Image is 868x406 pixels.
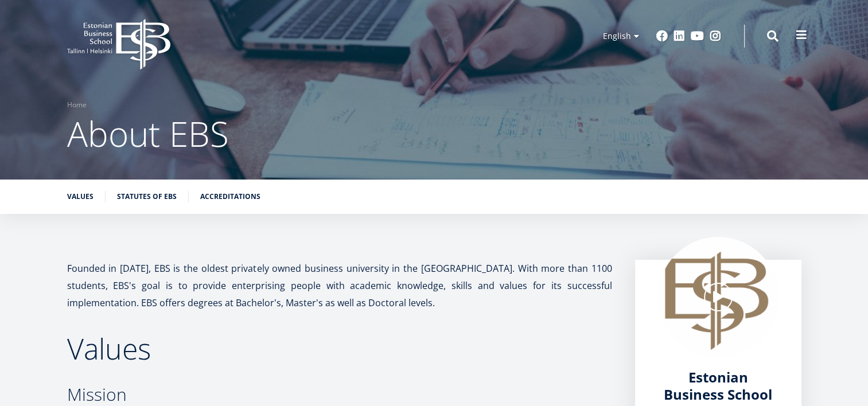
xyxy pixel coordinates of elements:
a: Youtube [691,30,704,42]
span: About EBS [67,110,229,157]
a: Home [67,99,87,111]
h3: Mission [67,386,612,403]
a: Accreditations [200,191,260,202]
a: Facebook [656,30,668,42]
a: Estonian Business School [658,369,779,403]
a: Linkedin [674,30,685,42]
p: Founded in [DATE], EBS is the oldest privately owned business university in the [GEOGRAPHIC_DATA]... [67,260,612,311]
span: Estonian Business School [664,368,772,404]
a: Instagram [710,30,721,42]
h2: Values [67,334,612,363]
a: Values [67,191,94,202]
a: Statutes of EBS [117,191,177,202]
